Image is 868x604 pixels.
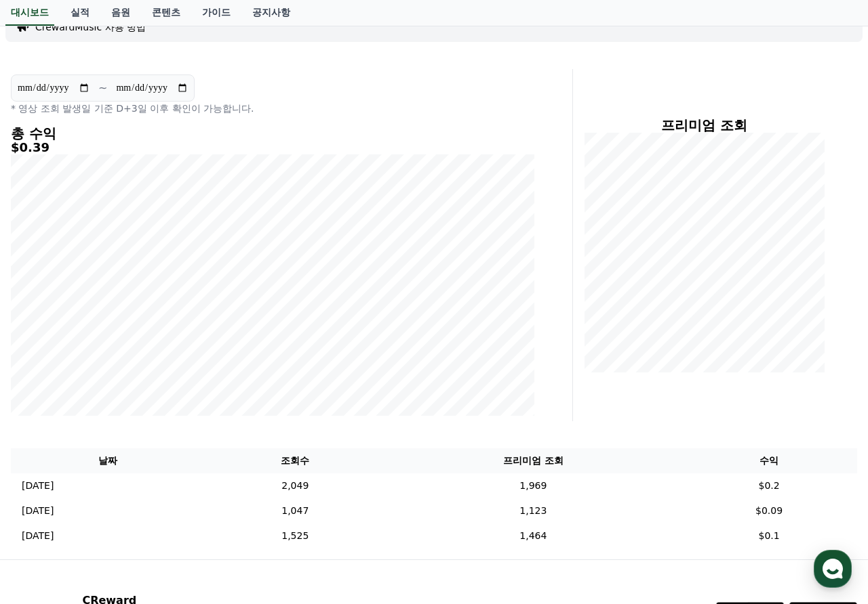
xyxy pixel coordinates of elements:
[681,523,857,548] td: $0.1
[22,504,54,518] p: [DATE]
[22,479,54,493] p: [DATE]
[124,450,140,461] span: 대화
[11,126,534,141] h4: 총 수익
[43,450,51,460] span: 홈
[4,429,90,463] a: 홈
[205,448,386,473] th: 조회수
[386,523,682,548] td: 1,464
[22,529,54,543] p: [DATE]
[11,141,534,154] h5: $0.39
[681,448,857,473] th: 수익
[386,473,682,498] td: 1,969
[210,450,226,460] span: 설정
[205,498,386,523] td: 1,047
[386,498,682,523] td: 1,123
[35,20,146,34] a: CrewardMusic 사용 방법
[11,448,205,473] th: 날짜
[205,523,386,548] td: 1,525
[681,473,857,498] td: $0.2
[386,448,682,473] th: 프리미엄 조회
[175,429,260,463] a: 설정
[205,473,386,498] td: 2,049
[90,429,175,463] a: 대화
[681,498,857,523] td: $0.09
[11,102,534,115] p: * 영상 조회 발생일 기준 D+3일 이후 확인이 가능합니다.
[98,80,107,96] p: ~
[584,118,825,133] h4: 프리미엄 조회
